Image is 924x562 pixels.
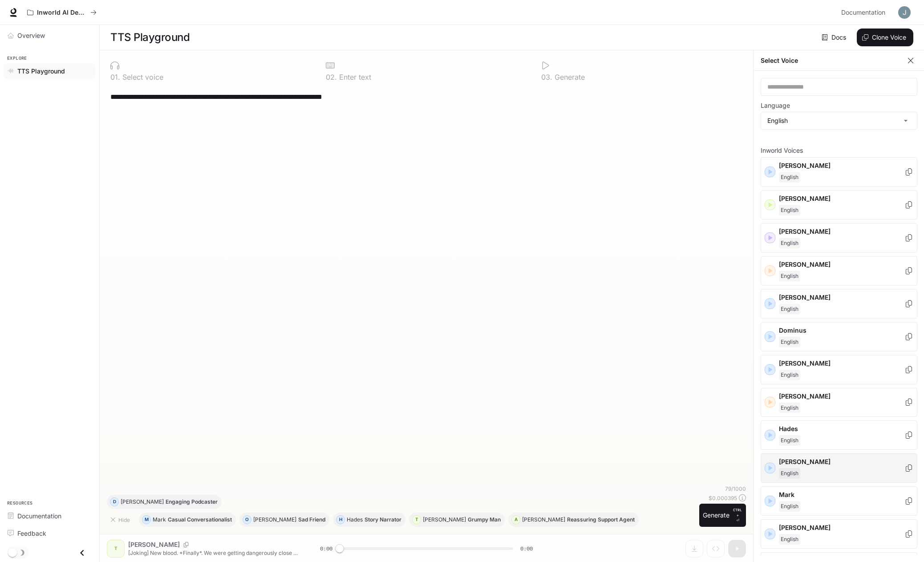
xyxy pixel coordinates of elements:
p: [PERSON_NAME] [779,161,904,170]
button: GenerateCTRL +⏎ [699,504,746,527]
button: D[PERSON_NAME]Engaging Podcaster [107,495,222,509]
button: User avatar [896,4,913,21]
button: All workspaces [23,4,101,21]
button: Copy Voice ID [904,201,913,208]
a: Documentation [4,508,96,524]
span: English [779,370,800,380]
button: Copy Voice ID [904,497,913,505]
p: Dominus [779,326,904,335]
p: CTRL + [733,507,742,518]
p: Language [761,102,790,109]
button: Copy Voice ID [904,333,913,340]
div: D [110,495,118,509]
span: English [779,337,800,347]
div: T [413,513,421,527]
p: Enter text [337,73,371,81]
p: Reassuring Support Agent [567,517,635,522]
button: Copy Voice ID [904,399,913,406]
button: HHadesStory Narrator [333,513,405,527]
button: Copy Voice ID [904,168,913,175]
p: [PERSON_NAME] [779,293,904,302]
button: Copy Voice ID [904,300,913,307]
span: English [779,271,800,281]
span: English [779,403,800,413]
button: MMarkCasual Conversationalist [139,513,236,527]
span: Feedback [17,529,46,538]
button: O[PERSON_NAME]Sad Friend [239,513,329,527]
a: Documentation [838,4,892,21]
img: User avatar [898,6,911,19]
button: Copy Voice ID [904,267,913,274]
p: 0 2 . [326,73,337,81]
span: TTS Playground [17,66,65,76]
div: H [336,513,344,527]
button: Copy Voice ID [904,530,913,538]
button: Copy Voice ID [904,234,913,241]
span: English [779,238,800,248]
p: 0 3 . [541,73,552,81]
p: [PERSON_NAME] [779,227,904,236]
span: Overview [17,31,45,40]
p: [PERSON_NAME] [779,457,904,466]
p: 0 1 . [110,73,120,81]
span: English [779,501,800,512]
p: Casual Conversationalist [168,517,232,522]
p: Generate [552,73,585,81]
span: Documentation [841,7,885,18]
p: Hades [347,517,363,522]
span: Documentation [17,511,61,521]
span: English [779,172,800,183]
button: Copy Voice ID [904,366,913,373]
button: Copy Voice ID [904,464,913,472]
p: [PERSON_NAME] [423,517,466,522]
p: Inworld AI Demos [37,9,87,16]
p: [PERSON_NAME] [779,392,904,401]
div: A [512,513,520,527]
p: Engaging Podcaster [166,499,218,505]
p: [PERSON_NAME] [121,499,164,505]
p: 79 / 1000 [725,485,746,493]
p: Mark [153,517,166,522]
button: Close drawer [72,544,92,562]
p: ⏎ [733,507,742,523]
span: English [779,534,800,545]
p: Mark [779,490,904,499]
button: Hide [107,513,135,527]
a: Overview [4,28,96,43]
p: Inworld Voices [761,147,917,154]
p: Sad Friend [298,517,325,522]
a: Feedback [4,525,96,541]
button: Clone Voice [857,29,913,46]
p: [PERSON_NAME] [779,359,904,368]
span: English [779,435,800,446]
p: [PERSON_NAME] [522,517,565,522]
span: Dark mode toggle [8,547,17,557]
p: Select voice [120,73,163,81]
p: Story Narrator [365,517,401,522]
p: [PERSON_NAME] [779,260,904,269]
span: English [779,205,800,216]
a: TTS Playground [4,63,96,79]
p: [PERSON_NAME] [779,194,904,203]
p: [PERSON_NAME] [253,517,296,522]
div: English [761,112,917,129]
p: [PERSON_NAME] [779,523,904,532]
a: Docs [820,29,850,46]
div: O [243,513,251,527]
button: Copy Voice ID [904,432,913,439]
div: M [142,513,150,527]
button: T[PERSON_NAME]Grumpy Man [409,513,505,527]
p: $ 0.000395 [709,494,737,502]
h1: TTS Playground [110,29,190,46]
span: English [779,468,800,479]
button: A[PERSON_NAME]Reassuring Support Agent [508,513,639,527]
p: Hades [779,424,904,433]
span: English [779,304,800,314]
p: Grumpy Man [468,517,501,522]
